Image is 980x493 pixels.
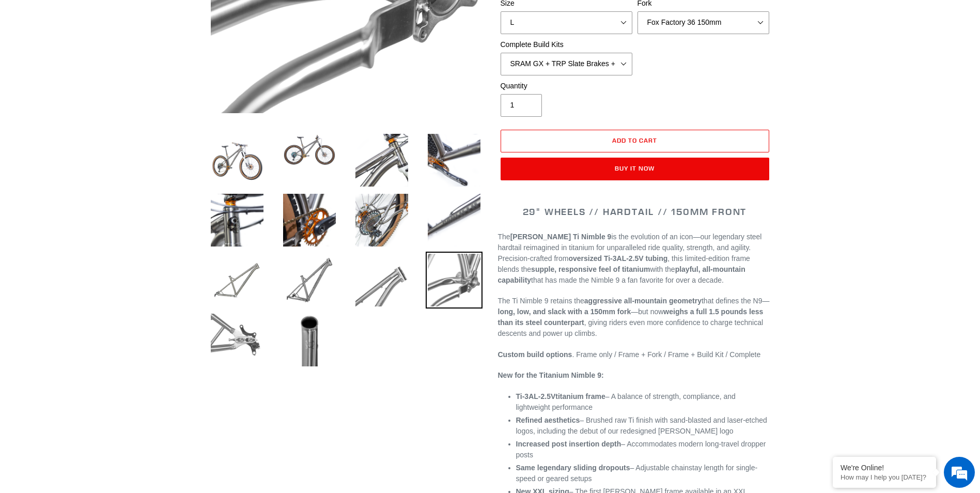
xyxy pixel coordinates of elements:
img: Load image into Gallery viewer, TI NIMBLE 9 [281,192,338,249]
label: Quantity [501,81,632,91]
strong: long, low, and slack with a 150mm fork [498,307,631,316]
strong: Same legendary sliding dropouts [516,464,630,472]
strong: New for the Titanium Nimble 9: [498,371,604,379]
strong: [PERSON_NAME] Ti Nimble 9 [510,233,612,241]
strong: weighs a full 1.5 pounds less than its steel counterpart [498,307,764,327]
strong: supple, responsive feel of titanium [531,265,650,273]
strong: Refined aesthetics [516,416,580,424]
img: d_696896380_company_1647369064580_696896380 [33,52,59,78]
img: Load image into Gallery viewer, TI NIMBLE 9 [353,132,410,189]
p: The is the evolution of an icon—our legendary steel hardtail reimagined in titanium for unparalle... [498,232,772,286]
li: – Accommodates modern long-travel dropper posts [516,439,772,460]
button: Add to cart [501,130,769,152]
strong: titanium frame [516,392,605,400]
img: Load image into Gallery viewer, TI NIMBLE 9 [209,312,266,368]
strong: Custom build options [498,350,572,359]
li: – A balance of strength, compliance, and lightweight performance [516,391,772,413]
img: Load image into Gallery viewer, TI NIMBLE 9 [209,132,266,189]
img: Load image into Gallery viewer, TI NIMBLE 9 [426,252,483,309]
strong: oversized Ti-3AL-2.5V tubing [568,254,667,263]
img: Load image into Gallery viewer, TI NIMBLE 9 [281,312,338,368]
div: Chat with us now [69,58,189,71]
img: Load image into Gallery viewer, TI NIMBLE 9 [281,252,338,309]
span: 29" WHEELS // HARDTAIL // 150MM FRONT [523,206,747,218]
li: – Brushed raw Ti finish with sand-blasted and laser-etched logos, including the debut of our rede... [516,415,772,437]
img: Load image into Gallery viewer, TI NIMBLE 9 [426,192,483,249]
img: Load image into Gallery viewer, TI NIMBLE 9 [209,192,266,249]
p: The Ti Nimble 9 retains the that defines the N9— —but now , giving riders even more confidence to... [498,296,772,339]
strong: aggressive all-mountain geometry [584,297,702,305]
div: We're Online! [841,464,928,472]
img: Load image into Gallery viewer, TI NIMBLE 9 [281,132,338,168]
textarea: Type your message and hit 'Enter' [5,282,197,318]
span: Add to cart [612,136,657,144]
div: Minimize live chat window [169,5,194,30]
strong: Increased post insertion depth [516,440,621,448]
img: Load image into Gallery viewer, TI NIMBLE 9 [209,252,266,309]
label: Complete Build Kits [501,39,632,50]
li: – Adjustable chainstay length for single-speed or geared setups [516,463,772,484]
img: Load image into Gallery viewer, TI NIMBLE 9 [353,192,410,249]
p: . Frame only / Frame + Fork / Frame + Build Kit / Complete [498,349,772,360]
span: Ti-3AL-2.5V [516,392,556,400]
img: Load image into Gallery viewer, TI NIMBLE 9 [353,252,410,309]
img: Load image into Gallery viewer, TI NIMBLE 9 [426,132,483,189]
button: Buy it now [501,158,769,180]
div: Navigation go back [11,57,27,72]
p: How may I help you today? [841,473,928,481]
span: We're online! [60,130,143,235]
